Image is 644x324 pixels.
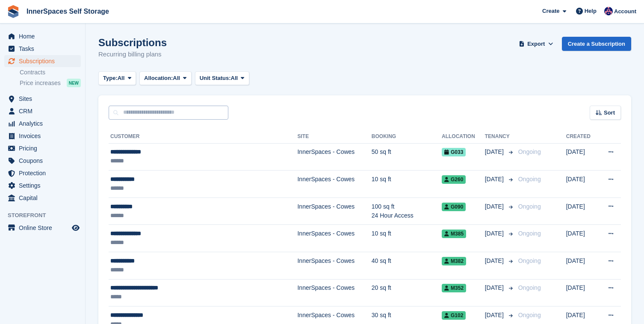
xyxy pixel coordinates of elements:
[297,252,371,280] td: InnerSpaces - Cowes
[67,79,81,87] div: NEW
[98,37,167,48] h1: Subscriptions
[442,130,485,144] th: Allocation
[485,147,505,156] span: [DATE]
[4,142,81,154] a: menu
[442,257,466,265] span: M382
[372,225,442,252] td: 10 sq ft
[19,167,70,179] span: Protection
[297,225,371,252] td: InnerSpaces - Cowes
[566,252,598,280] td: [DATE]
[542,7,559,15] span: Create
[372,171,442,198] td: 10 sq ft
[20,78,81,88] a: Price increases NEW
[566,279,598,306] td: [DATE]
[4,118,81,130] a: menu
[297,279,371,306] td: InnerSpaces - Cowes
[4,43,81,55] a: menu
[8,211,85,220] span: Storefront
[297,197,371,225] td: InnerSpaces - Cowes
[566,143,598,171] td: [DATE]
[297,130,371,144] th: Site
[562,37,631,51] a: Create a Subscription
[604,109,615,117] span: Sort
[4,222,81,234] a: menu
[485,311,505,320] span: [DATE]
[23,4,112,18] a: InnerSpaces Self Storage
[442,284,466,292] span: M352
[518,148,541,155] span: Ongoing
[19,105,70,117] span: CRM
[19,222,70,234] span: Online Store
[109,130,297,144] th: Customer
[4,130,81,142] a: menu
[103,74,118,82] span: Type:
[442,148,466,156] span: G033
[173,74,180,82] span: All
[4,167,81,179] a: menu
[614,7,636,16] span: Account
[144,74,173,82] span: Allocation:
[20,79,61,87] span: Price increases
[19,30,70,42] span: Home
[485,130,515,144] th: Tenancy
[485,229,505,238] span: [DATE]
[19,55,70,67] span: Subscriptions
[527,40,545,48] span: Export
[297,171,371,198] td: InnerSpaces - Cowes
[195,71,249,85] button: Unit Status: All
[19,180,70,191] span: Settings
[19,93,70,105] span: Sites
[372,252,442,280] td: 40 sq ft
[200,74,231,82] span: Unit Status:
[518,203,541,210] span: Ongoing
[7,5,20,18] img: stora-icon-8386f47178a22dfd0bd8f6a31ec36ba5ce8667c1dd55bd0f319d3a0aa187defe.svg
[139,71,192,85] button: Allocation: All
[297,143,371,171] td: InnerSpaces - Cowes
[71,223,81,233] a: Preview store
[372,143,442,171] td: 50 sq ft
[485,256,505,265] span: [DATE]
[518,284,541,291] span: Ongoing
[372,130,442,144] th: Booking
[442,311,466,320] span: G102
[19,192,70,204] span: Capital
[19,118,70,130] span: Analytics
[518,176,541,183] span: Ongoing
[485,202,505,211] span: [DATE]
[4,93,81,105] a: menu
[4,180,81,191] a: menu
[19,155,70,167] span: Coupons
[118,74,125,82] span: All
[485,283,505,292] span: [DATE]
[98,50,167,59] p: Recurring billing plans
[566,130,598,144] th: Created
[19,43,70,55] span: Tasks
[585,7,597,15] span: Help
[566,171,598,198] td: [DATE]
[4,155,81,167] a: menu
[372,197,442,225] td: 100 sq ft 24 Hour Access
[518,257,541,264] span: Ongoing
[518,230,541,237] span: Ongoing
[4,30,81,42] a: menu
[20,68,81,77] a: Contracts
[485,175,505,184] span: [DATE]
[98,71,136,85] button: Type: All
[442,230,466,238] span: M385
[566,197,598,225] td: [DATE]
[231,74,238,82] span: All
[4,192,81,204] a: menu
[19,142,70,154] span: Pricing
[4,55,81,67] a: menu
[372,279,442,306] td: 20 sq ft
[4,105,81,117] a: menu
[604,7,613,15] img: Dominic Hampson
[442,203,466,211] span: G090
[566,225,598,252] td: [DATE]
[19,130,70,142] span: Invoices
[517,37,555,51] button: Export
[442,175,466,184] span: G260
[518,312,541,318] span: Ongoing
